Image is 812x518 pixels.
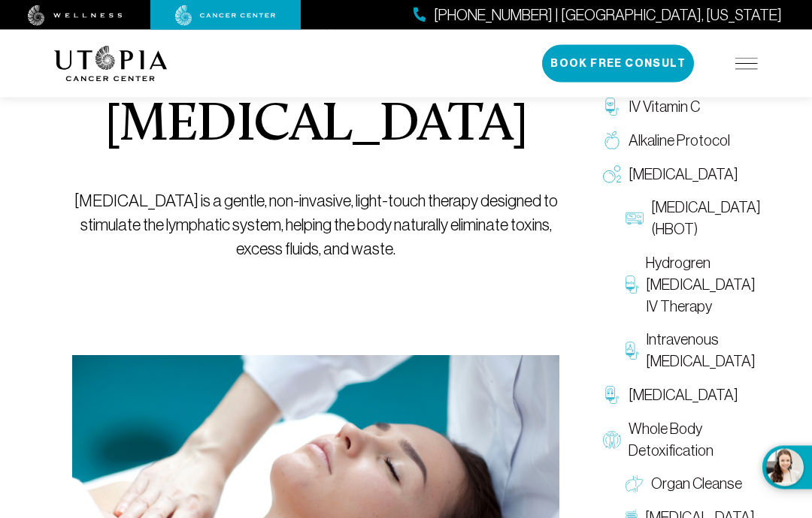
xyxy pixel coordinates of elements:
[618,246,758,323] a: Hydrogren [MEDICAL_DATA] IV Therapy
[629,164,738,185] span: [MEDICAL_DATA]
[603,165,621,183] img: Oxygen Therapy
[603,431,621,449] img: Whole Body Detoxification
[651,473,742,495] span: Organ Cleanse
[434,5,782,26] span: [PHONE_NUMBER] | [GEOGRAPHIC_DATA], [US_STATE]
[646,329,756,372] span: Intravenous [MEDICAL_DATA]
[618,467,758,501] a: Organ Cleanse
[626,475,644,493] img: Organ Cleanse
[618,191,758,246] a: [MEDICAL_DATA] (HBOT)
[629,384,738,406] span: [MEDICAL_DATA]
[595,412,758,468] a: Whole Body Detoxification
[629,418,750,462] span: Whole Body Detoxification
[72,190,559,262] p: [MEDICAL_DATA] is a gentle, non-invasive, light-touch therapy designed to stimulate the lymphatic...
[595,158,758,191] a: [MEDICAL_DATA]
[542,45,694,83] button: Book Free Consult
[626,209,644,227] img: Hyperbaric Oxygen Therapy (HBOT)
[28,5,123,26] img: wellness
[626,276,638,294] img: Hydrogren Peroxide IV Therapy
[414,5,782,26] a: [PHONE_NUMBER] | [GEOGRAPHIC_DATA], [US_STATE]
[629,96,700,118] span: IV Vitamin C
[651,197,761,240] span: [MEDICAL_DATA] (HBOT)
[603,98,621,116] img: IV Vitamin C
[105,100,528,154] h1: [MEDICAL_DATA]
[629,130,730,152] span: Alkaline Protocol
[735,58,758,70] img: icon-hamburger
[626,342,638,360] img: Intravenous Ozone Therapy
[595,378,758,412] a: [MEDICAL_DATA]
[603,131,621,149] img: Alkaline Protocol
[175,5,276,26] img: cancer center
[595,90,758,124] a: IV Vitamin C
[595,124,758,158] a: Alkaline Protocol
[603,386,621,404] img: Chelation Therapy
[54,46,168,82] img: logo
[646,252,756,317] span: Hydrogren [MEDICAL_DATA] IV Therapy
[618,323,758,378] a: Intravenous [MEDICAL_DATA]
